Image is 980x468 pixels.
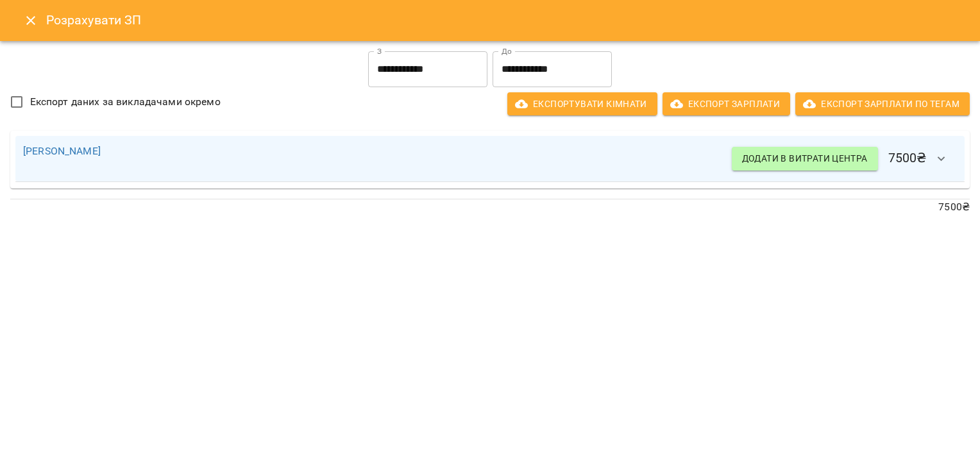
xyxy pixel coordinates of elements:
[507,92,657,115] button: Експортувати кімнати
[806,96,959,112] span: Експорт Зарплати по тегам
[15,5,46,36] button: Close
[732,144,957,174] h6: 7500 ₴
[742,151,868,166] span: Додати в витрати центра
[673,96,780,112] span: Експорт Зарплати
[795,92,970,115] button: Експорт Зарплати по тегам
[732,147,878,170] button: Додати в витрати центра
[30,94,221,110] span: Експорт даних за викладачами окремо
[46,10,965,30] h6: Розрахувати ЗП
[23,145,101,157] a: [PERSON_NAME]
[518,96,647,112] span: Експортувати кімнати
[663,92,790,115] button: Експорт Зарплати
[10,199,970,215] p: 7500 ₴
